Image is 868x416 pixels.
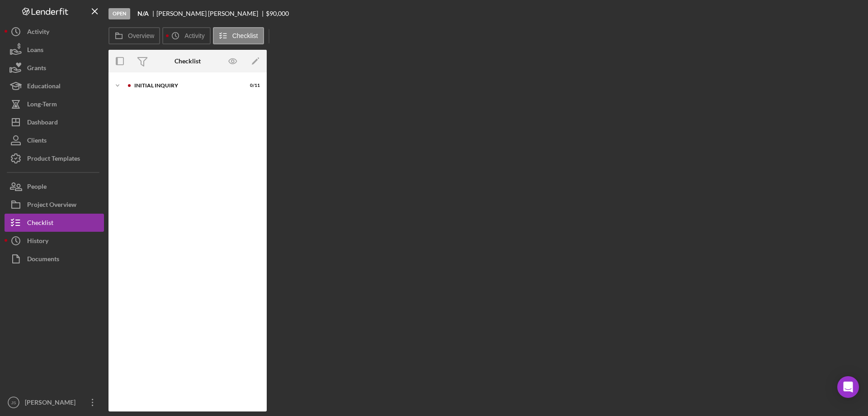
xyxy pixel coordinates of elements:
[11,400,16,405] text: JS
[108,27,160,44] button: Overview
[108,8,130,19] div: Open
[175,57,201,65] div: Checklist
[5,149,104,167] button: Product Templates
[244,83,260,88] div: 0 / 11
[134,83,237,88] div: Initial Inquiry
[184,32,204,39] label: Activity
[5,113,104,131] button: Dashboard
[23,393,81,414] div: [PERSON_NAME]
[5,214,104,232] button: Checklist
[27,196,76,216] div: Project Overview
[27,59,46,79] div: Grants
[27,177,47,198] div: People
[27,149,80,170] div: Product Templates
[27,250,59,270] div: Documents
[162,27,210,44] button: Activity
[5,232,104,250] button: History
[137,10,149,17] b: N/A
[5,95,104,113] button: Long-Term
[5,131,104,149] button: Clients
[837,376,859,398] div: Open Intercom Messenger
[27,232,48,252] div: History
[27,214,53,234] div: Checklist
[5,77,104,95] button: Educational
[266,10,289,17] span: $90,000
[5,196,104,214] button: Project Overview
[5,177,104,196] button: People
[27,95,57,115] div: Long-Term
[213,27,264,44] button: Checklist
[27,77,61,97] div: Educational
[156,10,266,17] div: [PERSON_NAME] [PERSON_NAME]
[27,113,58,134] div: Dashboard
[27,23,49,43] div: Activity
[5,59,104,77] button: Grants
[5,393,104,411] button: JS[PERSON_NAME]
[27,41,43,61] div: Loans
[232,32,258,39] label: Checklist
[5,250,104,268] button: Documents
[5,23,104,41] button: Activity
[128,32,154,39] label: Overview
[5,41,104,59] button: Loans
[27,131,47,152] div: Clients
